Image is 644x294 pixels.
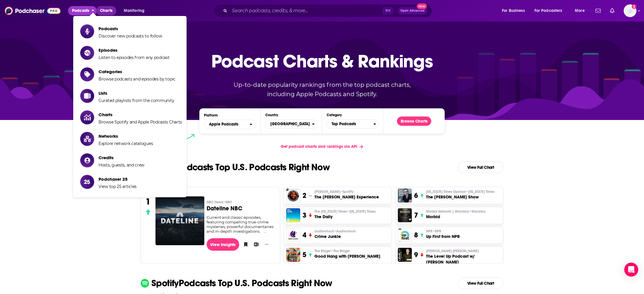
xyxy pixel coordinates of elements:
input: Search podcasts, credits, & more... [230,6,382,15]
span: • Audiochuck [334,229,356,233]
a: Good Hang with Amy Poehler [286,248,300,262]
p: Podcast Charts & Rankings [211,42,433,80]
h3: Crime Junkie [314,234,356,239]
button: open menu [531,6,571,15]
p: NBC News • NBC [207,200,276,205]
span: • [US_STATE] Times [466,190,494,194]
a: Up First from NPR [398,228,412,242]
span: • Spotify [340,190,354,194]
img: The Joe Rogan Experience [286,189,300,202]
a: [US_STATE] Times Opinion•[US_STATE] TimesThe [PERSON_NAME] Show [426,189,494,200]
span: Podchaser 25 [99,176,137,182]
img: spotify Icon [141,279,149,287]
button: Countries [265,119,317,129]
p: Joe Rogan • Spotify [314,189,379,194]
h3: The [PERSON_NAME] Experience [314,194,379,200]
h2: Platforms [204,120,256,129]
span: Monitoring [124,7,144,15]
p: New York Times Opinion • New York Times [426,189,494,194]
span: Categories [99,69,176,74]
img: Morbid [398,208,412,222]
a: audiochuck•AudiochuckCrime Junkie [314,229,356,239]
span: New [417,3,427,9]
div: Search podcasts, credits, & more... [219,4,438,17]
h3: The [PERSON_NAME] Show [426,194,494,200]
span: Hosts, guests, and crew [99,162,144,168]
p: Morbid Network | Wondery • Wondery [426,209,486,214]
h3: Up First from NPR [426,234,460,239]
img: Crime Junkie [286,228,300,242]
a: Browse Charts [397,116,431,126]
button: open menu [571,6,592,15]
span: Podcasts [72,7,89,15]
h3: Morbid [426,214,486,220]
span: Lists [99,90,174,96]
h3: 6 [414,191,418,200]
span: [US_STATE] Times Opinion [426,189,494,194]
button: Show profile menu [624,4,636,17]
h3: 2 [303,191,306,200]
h3: 1 [146,196,151,207]
img: User Profile [624,4,636,17]
a: View Full Chart [458,277,503,289]
a: Get podcast charts and rankings via API [276,139,368,154]
span: Curated playlists from the community [99,98,174,103]
a: NPR•NPRUp First from NPR [426,229,460,239]
a: The Ringer•The RingerGood Hang with [PERSON_NAME] [314,249,380,259]
span: Open Advanced [400,9,425,12]
h3: 5 [303,250,306,259]
span: View top 25 articles [99,184,137,189]
span: Logged in as TeszlerPR [624,4,636,17]
p: Paul Alex Espinoza [426,249,501,253]
p: Updated: [DATE] [136,177,508,183]
span: Credits [99,155,144,160]
h3: 8 [414,231,418,239]
p: The Ringer • The Ringer [314,249,380,253]
a: View Full Chart [458,162,503,173]
span: • [US_STATE] Times [347,209,375,214]
h3: The Level Up Podcast w/ [PERSON_NAME] [426,253,501,265]
button: open menu [120,6,152,15]
span: Top Podcasts [327,119,373,129]
p: Spotify Podcasts Top U.S. Podcasts Right Now [151,279,332,288]
img: The Daily [286,208,300,222]
p: NPR • NPR [426,229,460,234]
span: Listen to episodes from any podcast [99,55,170,60]
button: Categories [327,119,379,129]
span: More [575,7,585,15]
svg: Add a profile image [632,4,636,9]
a: [PERSON_NAME] [PERSON_NAME]The Level Up Podcast w/ [PERSON_NAME] [426,249,501,265]
span: • NPR [432,229,441,233]
span: Apple Podcasts [209,122,238,126]
span: • Wondery [469,209,486,214]
div: Open Intercom Messenger [624,263,638,277]
img: The Ezra Klein Show [398,189,412,202]
span: The [US_STATE] Times [314,209,375,214]
p: The New York Times • New York Times [314,209,375,214]
a: Show notifications dropdown [593,6,603,16]
span: • The Ringer [331,249,350,253]
a: Podchaser - Follow, Share and Rate Podcasts [5,5,60,16]
h3: 7 [414,211,418,220]
span: Get podcast charts and rankings via API [281,144,357,149]
img: The Level Up Podcast w/ Paul Alex [398,248,412,262]
span: [GEOGRAPHIC_DATA] [266,119,312,129]
span: Charts [99,112,182,117]
span: The Ringer [314,249,350,253]
span: NPR [426,229,441,234]
img: Dateline NBC [155,196,204,245]
span: Explore network catalogues [99,141,153,146]
a: The [US_STATE] Times•[US_STATE] TimesThe Daily [314,209,375,220]
a: Morbid Network | Wondery•WonderyMorbid [426,209,486,220]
